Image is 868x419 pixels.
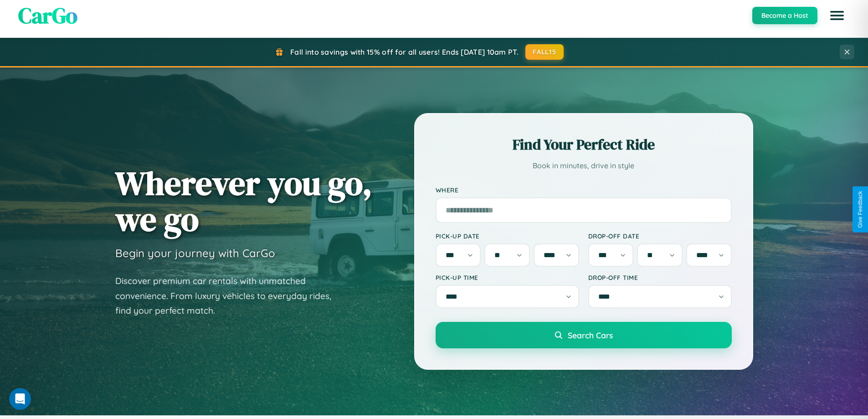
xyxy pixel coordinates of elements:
label: Drop-off Time [588,274,732,281]
button: Become a Host [752,7,817,24]
label: Pick-up Time [436,274,579,281]
button: FALL15 [525,44,564,60]
span: Fall into savings with 15% off for all users! Ends [DATE] 10am PT. [290,47,519,57]
h3: Begin your journey with CarGo [115,246,275,260]
div: Give Feedback [857,191,863,228]
label: Drop-off Date [588,232,732,240]
span: Search Cars [568,330,613,340]
button: Search Cars [436,322,732,348]
button: Open menu [824,3,850,28]
h2: Find Your Perfect Ride [436,134,732,155]
label: Where [436,186,732,194]
iframe: Intercom live chat [9,388,31,410]
h1: Wherever you go, we go [115,165,372,237]
p: Discover premium car rentals with unmatched convenience. From luxury vehicles to everyday rides, ... [115,274,343,318]
p: Book in minutes, drive in style [436,159,732,172]
label: Pick-up Date [436,232,579,240]
span: CarGo [18,0,77,31]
